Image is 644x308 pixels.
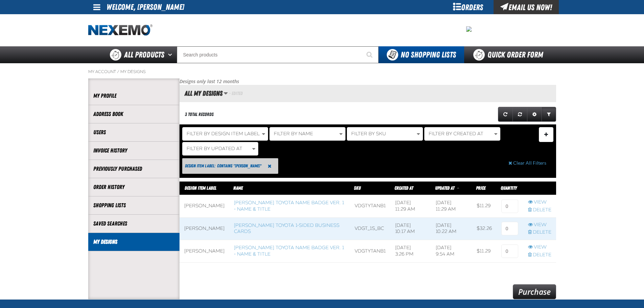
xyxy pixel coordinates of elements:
[429,131,483,137] span: Filter By Created At
[379,46,464,63] button: You do not have available Shopping Lists. Open to Create a New List
[274,131,313,137] span: Filter By Name
[466,26,472,32] img: 2478c7e4e0811ca5ea97a8c95d68d55a.jpeg
[431,240,472,263] td: [DATE] 9:54 AM
[93,220,174,228] a: Saved Searches
[431,195,472,217] td: [DATE] 11:29 AM
[180,217,229,240] td: [PERSON_NAME]
[180,195,229,217] td: [PERSON_NAME]
[93,238,174,246] a: My Designs
[234,222,339,235] a: [PERSON_NAME] Toyota 1-sided Business Cards
[93,110,174,118] a: Address Book
[528,252,551,258] a: Delete row action
[88,69,116,74] a: My Account
[166,46,177,63] button: Open All Products pages
[431,217,472,240] td: [DATE] 10:22 AM
[93,128,174,136] a: Users
[539,127,553,142] button: Expand or Collapse Filter Management drop-down
[544,135,548,136] span: Manage Filters
[528,207,551,213] a: Delete row action
[347,127,423,141] button: Filter By SKU
[350,195,390,217] td: VDGTYTANB1
[501,185,517,191] span: Quantity
[180,78,556,85] p: Designs only last 12 months
[390,240,431,263] td: [DATE] 3:26 PM
[472,195,497,217] td: $11.29
[233,185,243,191] a: Name
[187,146,242,151] span: Filter By Updated At
[223,88,228,99] button: Manage grid views. Current view is All My Designs
[187,131,260,137] span: Filter By Design Item Label
[464,46,556,63] a: Quick Order Form
[528,199,551,206] a: View row action
[472,240,497,263] td: $11.29
[269,127,345,141] button: Filter By Name
[523,181,556,195] th: Row actions
[390,195,431,217] td: [DATE] 11:29 AM
[182,127,268,141] button: Filter By Design Item Label
[528,229,551,236] a: Delete row action
[350,217,390,240] td: VDGT_1S_BC
[501,222,518,235] input: 0
[93,92,174,100] a: My Profile
[542,107,556,122] a: Expand or Collapse Grid Filters
[424,127,500,141] button: Filter By Created At
[88,24,152,36] a: Home
[88,69,556,74] nav: Breadcrumbs
[182,142,258,156] button: Filter By Updated At
[177,46,379,63] input: Search
[512,107,527,122] a: Reset grid action
[234,245,344,257] a: [PERSON_NAME] Toyota Name Badge Ver. 1 - Name & Title
[528,244,551,251] a: View row action
[527,107,542,122] a: Expand or Collapse Grid Settings
[93,147,174,155] a: Invoice History
[93,165,174,173] a: Previously Purchased
[498,107,513,122] a: Refresh grid action
[513,284,556,299] a: Purchase
[503,156,552,170] button: Clear All Filters
[93,183,174,191] a: Order History
[472,217,497,240] td: $32.26
[435,185,454,191] span: Updated At
[501,244,518,258] input: 0
[390,217,431,240] td: [DATE] 10:17 AM
[180,240,229,263] td: [PERSON_NAME]
[528,222,551,228] a: View row action
[120,69,146,74] a: My Designs
[401,50,456,60] span: No Shopping Lists
[117,69,119,74] span: /
[362,46,379,63] button: Start Searching
[185,185,216,191] a: Design Item Label
[229,91,243,96] span: - Edited
[435,185,455,191] a: Updated At
[180,90,222,97] h2: All My Designs
[476,185,485,191] span: Price
[185,111,214,118] div: 3 total records
[88,24,152,36] img: Nexemo logo
[124,49,164,61] span: All Products
[93,202,174,209] a: Shopping Lists
[350,240,390,263] td: VDGTYTANB1
[354,185,361,191] a: SKU
[395,185,413,191] a: Created At
[217,163,262,169] span: contains "[PERSON_NAME]"
[185,163,216,168] span: Design Item Label:
[263,159,277,173] button: Reset Design Item Label Filter
[351,131,386,137] span: Filter By SKU
[234,200,344,212] a: [PERSON_NAME] Toyota Name Badge Ver. 1 - Name & Title
[501,199,518,213] input: 0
